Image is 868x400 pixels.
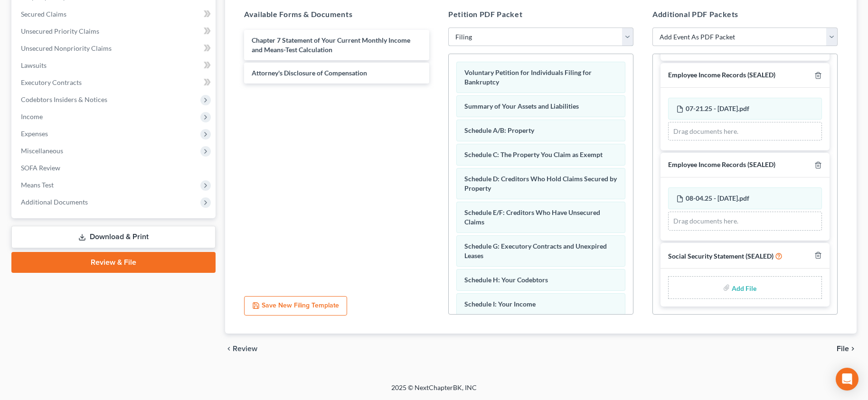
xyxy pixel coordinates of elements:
span: Schedule D: Creditors Who Hold Claims Secured by Property [464,175,617,192]
a: Download & Print [11,226,216,248]
div: Drag documents here. [668,212,822,231]
span: Summary of Your Assets and Liabilities [464,102,579,110]
span: Lawsuits [21,61,47,69]
span: 07-21.25 - [DATE].pdf [686,104,749,112]
div: Open Intercom Messenger [836,368,859,391]
span: Unsecured Priority Claims [21,27,99,35]
button: chevron_left Review [225,345,267,353]
span: Expenses [21,130,48,138]
span: Codebtors Insiders & Notices [21,95,107,103]
span: Schedule G: Executory Contracts and Unexpired Leases [464,242,607,260]
a: Review & File [11,252,216,273]
span: Miscellaneous [21,147,63,155]
span: Attorney's Disclosure of Compensation [252,69,367,77]
span: Petition PDF Packet [448,9,522,19]
span: Income [21,112,43,121]
span: 08-04.25 - [DATE].pdf [686,194,749,202]
span: File [837,345,849,353]
div: 2025 © NextChapterBK, INC [163,383,705,400]
a: Lawsuits [13,57,216,74]
span: SOFA Review [21,164,60,172]
h5: Available Forms & Documents [244,9,429,20]
span: Executory Contracts [21,78,82,86]
div: Drag documents here. [668,122,822,141]
span: Employee Income Records (SEALED) [668,160,775,168]
span: Schedule I: Your Income [464,300,536,308]
span: Additional Documents [21,198,88,206]
span: Voluntary Petition for Individuals Filing for Bankruptcy [464,68,592,86]
button: Save New Filing Template [244,296,347,316]
span: Social Security Statement (SEALED) [668,252,774,260]
span: Secured Claims [21,10,66,18]
span: Employee Income Records (SEALED) [668,71,775,79]
span: Means Test [21,181,54,189]
span: Schedule H: Your Codebtors [464,276,548,284]
i: chevron_left [225,345,233,353]
a: Unsecured Nonpriority Claims [13,40,216,57]
span: Chapter 7 Statement of Your Current Monthly Income and Means-Test Calculation [252,36,410,54]
span: Schedule A/B: Property [464,126,534,134]
h5: Additional PDF Packets [652,9,838,20]
a: Executory Contracts [13,74,216,91]
a: SOFA Review [13,159,216,177]
span: Unsecured Nonpriority Claims [21,44,112,52]
a: Unsecured Priority Claims [13,23,216,40]
span: Schedule C: The Property You Claim as Exempt [464,150,603,158]
span: Review [233,345,257,353]
span: Schedule E/F: Creditors Who Have Unsecured Claims [464,208,600,226]
i: chevron_right [849,345,857,353]
a: Secured Claims [13,6,216,23]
